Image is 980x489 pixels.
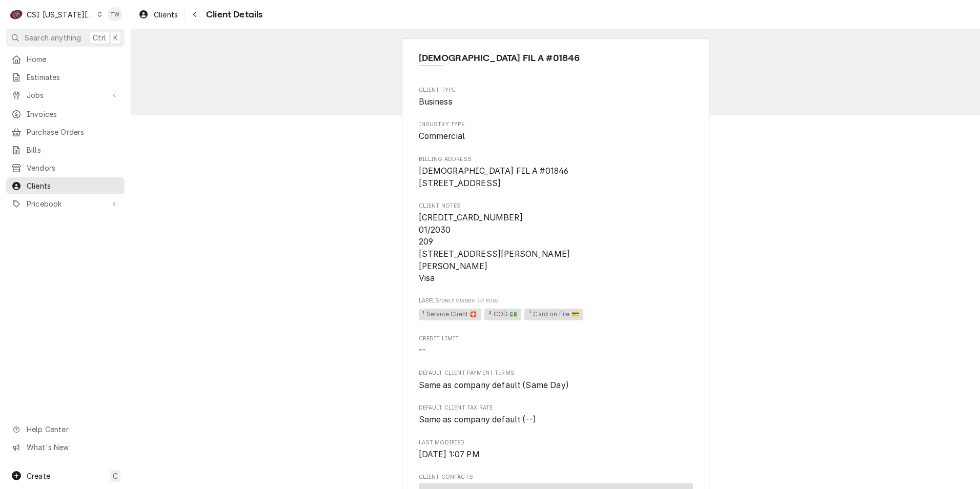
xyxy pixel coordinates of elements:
div: Client Type [419,86,693,108]
span: Billing Address [419,155,693,164]
div: Client Information [419,51,693,73]
div: C [9,7,24,22]
span: [DATE] 1:07 PM [419,450,480,459]
span: Commercial [419,131,465,141]
span: Default Client Payment Terms [419,379,693,392]
div: Industry Type [419,120,693,142]
span: Same as company default (--) [419,415,536,424]
div: CSI Kansas City's Avatar [9,7,24,22]
div: CSI [US_STATE][GEOGRAPHIC_DATA] [27,9,94,20]
a: Clients [6,177,125,194]
span: [CREDIT_CARD_NUMBER] 01/2030 209 [STREET_ADDRESS][PERSON_NAME] [PERSON_NAME] Visa [419,213,570,283]
span: Create [27,472,50,480]
div: Default Client Tax Rate [419,404,693,426]
span: Client Notes [419,212,693,284]
a: Go to Jobs [6,87,125,104]
span: [object Object] [419,307,693,322]
span: -- [419,345,426,355]
span: Credit Limit [419,335,693,343]
a: Home [6,51,125,68]
span: What's New [27,442,118,453]
div: TW [108,7,122,22]
span: Jobs [27,90,104,100]
span: Home [27,54,119,65]
div: Billing Address [419,155,693,190]
span: Labels [419,297,693,305]
a: Estimates [6,69,125,86]
span: Clients [154,9,178,20]
a: Purchase Orders [6,124,125,140]
span: Credit Limit [419,344,693,357]
span: Client Type [419,86,693,94]
div: Credit Limit [419,335,693,357]
span: Client Contacts [419,473,693,481]
span: Purchase Orders [27,127,119,137]
span: Bills [27,145,119,155]
span: Business [419,97,453,107]
span: (Only Visible to You) [439,298,497,303]
span: C [113,471,118,481]
span: Estimates [27,72,119,83]
span: K [113,32,118,43]
span: Last Modified [419,449,693,461]
span: Client Type [419,96,693,108]
a: Bills [6,141,125,158]
span: Search anything [25,32,81,43]
div: Default Client Payment Terms [419,369,693,391]
span: Last Modified [419,439,693,447]
button: Search anythingCtrlK [6,29,125,47]
span: Name [419,51,693,65]
span: ² COD 💵 [484,309,521,321]
div: [object Object] [419,297,693,322]
span: Default Client Tax Rate [419,404,693,412]
span: Clients [27,180,119,191]
span: ¹ Service Client 🛟 [419,309,482,321]
span: Vendors [27,162,119,173]
span: Billing Address [419,165,693,189]
span: Ctrl [93,32,106,43]
span: Default Client Payment Terms [419,369,693,377]
a: Go to Help Center [6,421,125,438]
div: Tori Warrick's Avatar [108,7,122,22]
span: ³ Card on File 💳 [524,309,583,321]
div: Client Notes [419,202,693,284]
a: Invoices [6,106,125,123]
div: Last Modified [419,439,693,461]
span: Invoices [27,109,119,119]
a: Go to Pricebook [6,195,125,212]
a: Vendors [6,159,125,176]
button: Navigate back [187,6,203,23]
span: Help Center [27,424,118,435]
a: Clients [134,6,182,23]
a: Go to What's New [6,439,125,456]
span: Industry Type [419,130,693,142]
span: Same as company default (Same Day) [419,380,569,390]
span: Client Notes [419,202,693,210]
span: Industry Type [419,120,693,129]
span: Client Details [203,8,262,22]
span: Pricebook [27,198,104,209]
span: Default Client Tax Rate [419,414,693,426]
span: [DEMOGRAPHIC_DATA] FIL A #01846 [STREET_ADDRESS] [419,166,569,188]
